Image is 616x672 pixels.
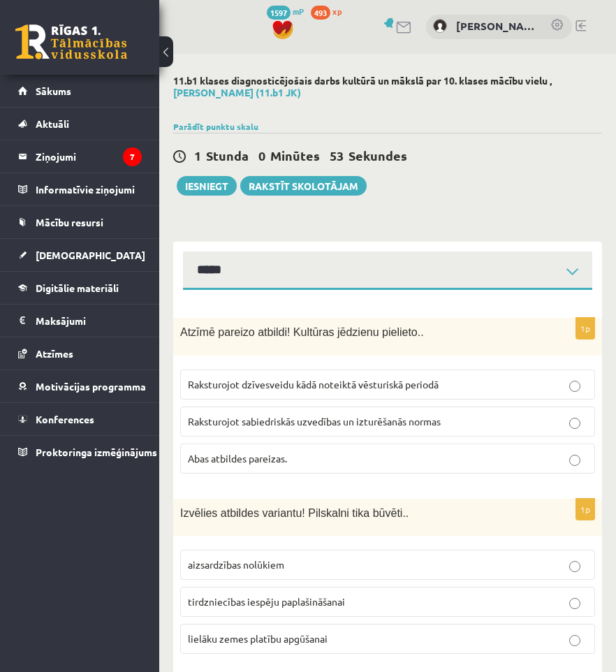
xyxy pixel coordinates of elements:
a: Digitālie materiāli [18,272,142,304]
span: Konferences [36,413,94,425]
span: Raksturojot dzīvesveidu kādā noteiktā vēsturiskā periodā [188,378,439,390]
input: Raksturojot dzīvesveidu kādā noteiktā vēsturiskā periodā [569,381,580,392]
a: Maksājumi [18,305,142,337]
a: Aktuāli [18,108,142,140]
span: [DEMOGRAPHIC_DATA] [36,249,145,261]
p: 1p [575,317,595,339]
span: Proktoringa izmēģinājums [36,446,157,458]
a: 1597 mP [267,6,304,17]
span: lielāku zemes platību apgūšanai [188,632,328,645]
legend: Maksājumi [36,305,142,337]
p: 1p [575,498,595,520]
a: Motivācijas programma [18,370,142,402]
a: [DEMOGRAPHIC_DATA] [18,239,142,271]
span: aizsardzības nolūkiem [188,558,284,571]
span: 1 [194,147,201,163]
span: Abas atbildes pareizas. [188,452,287,465]
a: Rakstīt skolotājam [240,176,367,196]
a: Mācību resursi [18,206,142,238]
span: Motivācijas programma [36,380,146,393]
span: Sekundes [349,147,407,163]
legend: Ziņojumi [36,140,142,173]
a: Atzīmes [18,337,142,370]
input: lielāku zemes platību apgūšanai [569,635,580,646]
legend: Informatīvie ziņojumi [36,173,142,205]
span: Minūtes [270,147,320,163]
span: 53 [330,147,344,163]
span: Raksturojot sabiedriskās uzvedības un izturēšanās normas [188,415,441,428]
span: Stunda [206,147,249,163]
a: Proktoringa izmēģinājums [18,436,142,468]
span: Izvēlies atbildes variantu! Pilskalni tika būvēti.. [180,507,409,519]
span: xp [332,6,342,17]
span: Atzīmē pareizo atbildi! Kultūras jēdzienu pielieto.. [180,326,424,338]
input: Abas atbildes pareizas. [569,455,580,466]
input: aizsardzības nolūkiem [569,561,580,572]
span: Aktuāli [36,117,69,130]
span: Mācību resursi [36,216,103,228]
button: Iesniegt [177,176,237,196]
i: 7 [123,147,142,166]
span: Sākums [36,85,71,97]
span: 0 [258,147,265,163]
a: Ziņojumi7 [18,140,142,173]
span: Digitālie materiāli [36,282,119,294]
a: Rīgas 1. Tālmācības vidusskola [15,24,127,59]
a: Parādīt punktu skalu [173,121,258,132]
span: Atzīmes [36,347,73,360]
span: 1597 [267,6,291,20]
img: Vladimirs Guščins [433,19,447,33]
span: tirdzniecības iespēju paplašināšanai [188,595,345,608]
span: mP [293,6,304,17]
a: [PERSON_NAME] [456,18,536,34]
h2: 11.b1 klases diagnosticējošais darbs kultūrā un mākslā par 10. klases mācību vielu , [173,75,602,98]
a: 493 xp [311,6,349,17]
a: Konferences [18,403,142,435]
a: Informatīvie ziņojumi [18,173,142,205]
input: Raksturojot sabiedriskās uzvedības un izturēšanās normas [569,418,580,429]
a: Sākums [18,75,142,107]
a: [PERSON_NAME] (11.b1 JK) [173,86,301,98]
span: 493 [311,6,330,20]
input: tirdzniecības iespēju paplašināšanai [569,598,580,609]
